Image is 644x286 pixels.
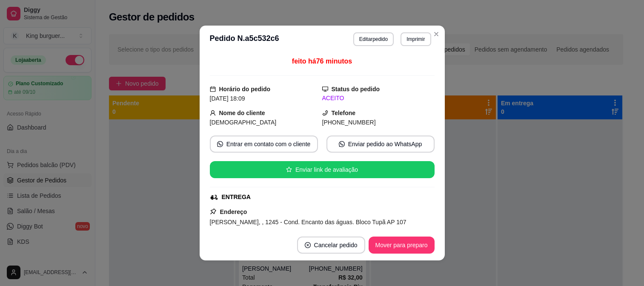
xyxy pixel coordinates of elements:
[429,27,443,41] button: Close
[220,208,247,215] strong: Endereço
[210,136,318,153] button: whats-appEntrar em contato com o cliente
[210,110,216,116] span: user
[222,193,251,202] div: ENTREGA
[286,167,292,173] span: star
[332,110,356,116] strong: Telefone
[210,208,217,215] span: pushpin
[210,119,277,126] span: [DEMOGRAPHIC_DATA]
[401,32,431,46] button: Imprimir
[322,119,376,126] span: [PHONE_NUMBER]
[210,86,216,92] span: calendar
[305,242,311,248] span: close-circle
[322,86,328,92] span: desktop
[339,141,345,147] span: whats-app
[326,136,435,153] button: whats-appEnviar pedido ao WhatsApp
[292,58,352,65] span: feito há 76 minutos
[210,161,435,178] button: starEnviar link de avaliação
[219,86,271,92] strong: Horário do pedido
[219,110,265,116] strong: Nome do cliente
[332,86,380,92] strong: Status do pedido
[217,141,223,147] span: whats-app
[369,237,435,254] button: Mover para preparo
[210,95,245,102] span: [DATE] 18:09
[297,237,365,254] button: close-circleCancelar pedido
[353,32,394,46] button: Editarpedido
[322,110,328,116] span: phone
[210,32,279,46] h3: Pedido N. a5c532c6
[210,219,406,225] span: [PERSON_NAME], , 1245 - Cond. Encanto das águas. Bloco Tupã AP 107
[322,94,435,103] div: ACEITO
